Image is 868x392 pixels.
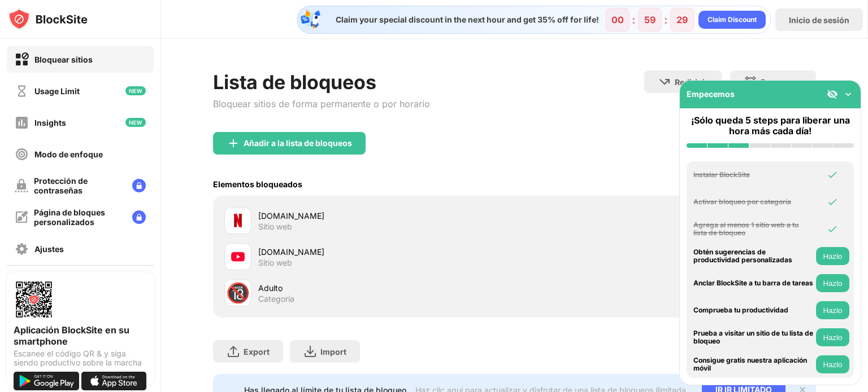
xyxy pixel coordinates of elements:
div: Claim Discount [708,14,757,25]
img: lock-menu.svg [132,210,146,224]
img: omni-check.svg [827,223,838,235]
img: get-it-on-google-play.svg [14,372,79,390]
img: time-usage-off.svg [15,84,29,98]
div: 59 [644,14,656,25]
div: Empecemos [687,89,735,99]
img: favicons [231,214,245,227]
div: Redirigir [675,77,708,87]
img: download-on-the-app-store.svg [81,372,147,390]
div: ¡Sólo queda 5 steps para liberar una hora más cada día! [687,115,854,136]
button: Hazlo [816,247,849,265]
div: Elementos bloqueados [213,179,302,189]
img: focus-off.svg [15,147,29,161]
div: [DOMAIN_NAME] [258,210,514,222]
div: Aplicación BlockSite en su smartphone [14,324,147,347]
div: 29 [676,14,688,25]
img: block-on.svg [15,52,29,67]
img: logo-blocksite.svg [8,8,88,30]
div: Modo de enfoque [34,149,103,159]
button: Hazlo [816,301,849,319]
div: : [630,11,638,29]
button: Hazlo [816,328,849,346]
img: password-protection-off.svg [15,179,28,192]
div: Programar [761,77,802,87]
div: Página de bloques personalizados [34,208,123,227]
button: Hazlo [816,274,849,292]
img: new-icon.svg [125,86,146,95]
div: Lista de bloqueos [213,71,430,94]
img: omni-setup-toggle.svg [843,89,854,100]
div: Instalar BlockSite [693,171,813,179]
img: settings-off.svg [15,242,29,256]
img: insights-off.svg [15,116,29,130]
img: customize-block-page-off.svg [15,210,28,224]
div: Inicio de sesión [789,15,849,25]
div: Comprueba tu productividad [693,306,813,314]
div: Ajustes [34,244,64,254]
img: omni-check.svg [827,196,838,208]
img: omni-check.svg [827,169,838,180]
div: Agrega al menos 1 sitio web a tu lista de bloqueo [693,221,813,237]
div: Consigue gratis nuestra aplicación móvil [693,356,813,373]
div: Añadir a la lista de bloqueos [244,139,352,148]
div: Usage Limit [34,86,80,96]
img: options-page-qr-code.png [14,279,54,320]
div: Import [320,347,346,356]
div: Prueba a visitar un sitio de tu lista de bloqueo [693,329,813,346]
div: Sitio web [258,258,292,268]
div: Obtén sugerencias de productividad personalizadas [693,248,813,265]
img: lock-menu.svg [132,179,146,192]
div: 🔞 [226,281,250,305]
div: Protección de contraseñas [34,176,123,195]
div: Bloquear sitios de forma permanente o por horario [213,98,430,109]
div: Escanee el código QR & y siga siendo productivo sobre la marcha [14,349,147,367]
div: Insights [34,118,66,127]
img: new-icon.svg [125,118,146,127]
div: Categoría [258,294,294,304]
div: Activar bloqueo por categoría [693,198,813,206]
button: Hazlo [816,355,849,373]
div: Claim your special discount in the next hour and get 35% off for life! [329,15,599,25]
img: specialOfferDiscount.svg [300,8,322,31]
div: Export [244,347,270,356]
div: [DOMAIN_NAME] [258,246,514,258]
div: Bloquear sitios [34,55,93,64]
div: Adulto [258,282,514,294]
div: Sitio web [258,222,292,232]
div: Anclar BlockSite a tu barra de tareas [693,279,813,287]
img: eye-not-visible.svg [827,89,838,100]
img: favicons [231,250,245,263]
div: 00 [611,14,624,25]
div: : [662,11,670,29]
